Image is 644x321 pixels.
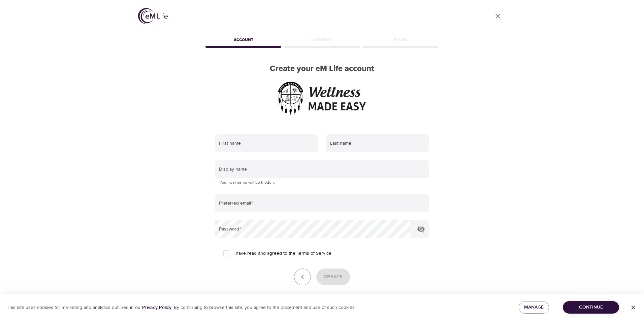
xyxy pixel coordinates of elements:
a: Privacy Policy [142,305,171,311]
img: WellnessMadeEasy_w-Shield.png [278,82,366,115]
h2: Create your eM Life account [204,64,440,74]
a: close [490,8,506,24]
img: logo [138,8,168,24]
button: Continue [563,301,619,314]
button: Manage [519,301,549,314]
p: Your real name will be hidden. [220,179,424,186]
span: Manage [524,303,544,312]
a: Terms of Service [297,250,331,257]
span: I have read and agreed to the [233,250,331,257]
span: Continue [568,303,614,312]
